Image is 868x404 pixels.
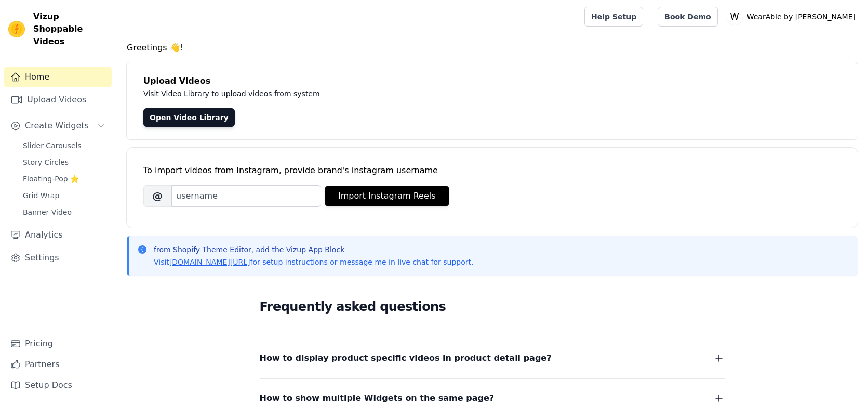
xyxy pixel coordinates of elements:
[17,155,112,170] a: Story Circles
[143,164,841,177] div: To import videos from Instagram, provide brand's instagram username
[726,7,860,26] button: W WearAble by [PERSON_NAME]
[23,190,59,201] span: Grid Wrap
[4,115,112,136] button: Create Widgets
[325,186,449,206] button: Import Instagram Reels
[23,157,69,167] span: Story Circles
[143,108,235,127] a: Open Video Library
[4,89,112,110] a: Upload Videos
[171,185,321,207] input: username
[33,10,108,48] span: Vizup Shoppable Videos
[127,42,858,54] h4: Greetings 👋!
[4,247,112,268] a: Settings
[743,7,860,26] p: WearAble by [PERSON_NAME]
[658,7,717,27] a: Book Demo
[23,174,79,184] span: Floating-Pop ⭐
[4,333,112,354] a: Pricing
[4,375,112,396] a: Setup Docs
[8,21,25,37] img: Vizup
[584,7,643,27] a: Help Setup
[260,351,725,366] button: How to display product specific videos in product detail page?
[25,120,89,132] span: Create Widgets
[4,354,112,375] a: Partners
[23,140,82,151] span: Slider Carousels
[260,351,552,366] span: How to display product specific videos in product detail page?
[154,257,473,267] p: Visit for setup instructions or message me in live chat for support.
[4,225,112,245] a: Analytics
[730,11,739,22] text: W
[17,188,112,203] a: Grid Wrap
[4,67,112,87] a: Home
[143,185,171,207] span: @
[169,258,250,266] a: [DOMAIN_NAME][URL]
[17,205,112,219] a: Banner Video
[17,172,112,186] a: Floating-Pop ⭐
[260,296,725,317] h2: Frequently asked questions
[143,75,841,87] h4: Upload Videos
[154,244,473,255] p: from Shopify Theme Editor, add the Vizup App Block
[23,207,72,217] span: Banner Video
[17,138,112,153] a: Slider Carousels
[143,87,609,100] p: Visit Video Library to upload videos from system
